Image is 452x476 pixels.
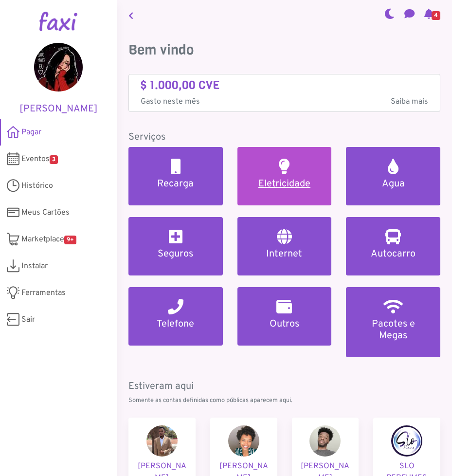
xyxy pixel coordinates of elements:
span: Ferramentas [21,287,66,299]
h5: Agua [358,178,429,190]
span: 3 [50,155,58,164]
a: Agua [346,147,440,205]
a: Pacotes e Megas [346,287,440,357]
span: Pagar [21,127,41,138]
h5: Telefone [140,318,211,330]
a: Internet [237,217,332,275]
h3: Bem vindo [128,42,440,58]
h5: Pacotes e Megas [358,318,429,342]
span: Sair [21,314,35,326]
h5: Recarga [140,178,211,190]
p: Gasto neste mês [141,96,428,108]
a: [PERSON_NAME] [15,43,102,115]
a: Eletricidade [237,147,332,205]
a: Seguros [128,217,223,275]
h4: $ 1.000,00 CVE [141,78,428,92]
span: Histórico [21,180,53,192]
h5: Autocarro [358,248,429,260]
h5: Seguros [140,248,211,260]
img: Dannyel Pina [309,425,341,457]
span: Eventos [21,153,58,165]
img: SLO PERFUMES [391,425,422,457]
h5: Internet [249,248,320,260]
img: Carlos Frederico [146,425,178,457]
a: Autocarro [346,217,440,275]
span: Meus Cartões [21,207,70,219]
a: $ 1.000,00 CVE Gasto neste mêsSaiba mais [141,78,428,108]
span: 4 [432,11,440,20]
span: Marketplace [21,234,76,245]
h5: Serviços [128,131,440,143]
p: Somente as contas definidas como públicas aparecem aqui. [128,396,440,405]
h5: Outros [249,318,320,330]
a: Outros [237,287,332,346]
a: Telefone [128,287,223,346]
h5: Eletricidade [249,178,320,190]
h5: Estiveram aqui [128,381,440,392]
span: 9+ [64,236,76,244]
span: Instalar [21,260,48,272]
img: Hélida Camacho [228,425,259,457]
h5: [PERSON_NAME] [15,103,102,115]
a: Recarga [128,147,223,205]
span: Saiba mais [391,96,428,108]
